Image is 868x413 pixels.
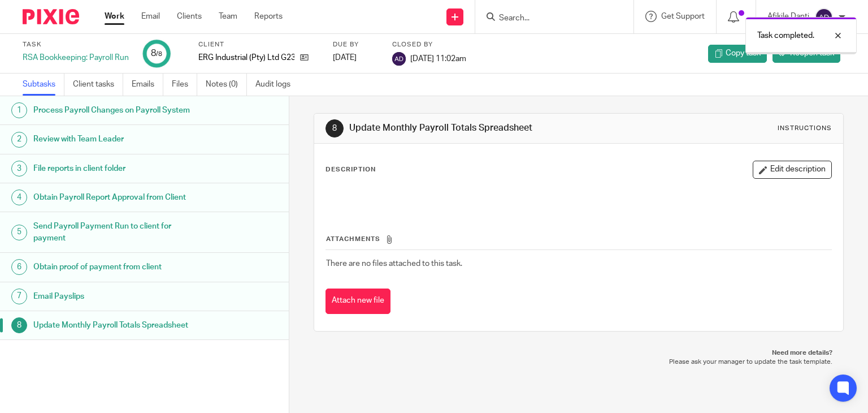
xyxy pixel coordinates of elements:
[11,289,27,304] div: 7
[73,74,123,96] a: Client tasks
[11,317,27,333] div: 8
[198,40,319,49] label: Client
[198,52,294,63] p: ERG Industrial (Pty) Ltd G2399
[815,8,833,26] img: svg%3E
[23,40,129,49] label: Task
[349,122,602,134] h1: Update Monthly Payroll Totals Spreadsheet
[325,349,833,358] p: Need more details?
[141,11,160,22] a: Email
[132,74,163,96] a: Emails
[325,358,833,367] p: Please ask your manager to update the task template.
[333,40,378,49] label: Due by
[757,30,814,41] p: Task completed.
[33,259,196,276] h1: Obtain proof of payment from client
[255,74,299,96] a: Audit logs
[177,11,202,22] a: Clients
[23,74,64,96] a: Subtasks
[33,317,196,334] h1: Update Monthly Payroll Totals Spreadsheet
[325,165,376,174] p: Description
[11,190,27,205] div: 4
[11,132,27,148] div: 2
[11,102,27,118] div: 1
[325,119,344,137] div: 8
[151,47,162,60] div: 8
[392,40,466,49] label: Closed by
[326,260,462,268] span: There are no files attached to this task.
[23,9,79,24] img: Pixie
[326,236,380,242] span: Attachments
[254,11,283,22] a: Reports
[33,189,196,206] h1: Obtain Payroll Report Approval from Client
[392,52,406,66] img: svg%3E
[11,259,27,275] div: 6
[11,225,27,240] div: 5
[33,288,196,305] h1: Email Payslips
[33,102,196,119] h1: Process Payroll Changes on Payroll System
[156,51,162,57] small: /8
[325,289,390,314] button: Attach new file
[105,11,124,22] a: Work
[753,161,832,179] button: Edit description
[410,54,466,62] span: [DATE] 11:02am
[172,74,197,96] a: Files
[11,161,27,177] div: 3
[23,52,129,63] div: RSA Bookkeeping: Payroll Run
[33,131,196,148] h1: Review with Team Leader
[206,74,247,96] a: Notes (0)
[333,52,378,63] div: [DATE]
[778,124,832,133] div: Instructions
[33,218,196,247] h1: Send Payroll Payment Run to client for payment
[33,160,196,177] h1: File reports in client folder
[219,11,237,22] a: Team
